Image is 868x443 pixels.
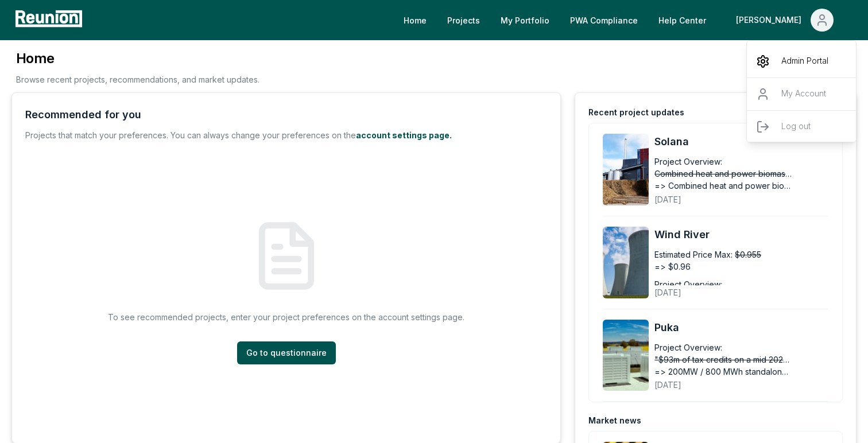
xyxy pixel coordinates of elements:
[747,45,857,77] a: Admin Portal
[237,341,336,364] a: Go to questionnaire
[654,353,792,366] span: "$93m of tax credits on a mid 2026 PIS deal for a project with a 20 year IG toll"
[603,227,649,298] img: Wind River
[654,180,792,192] span: => Combined heat and power biomass plant with energy community and [MEDICAL_DATA] adder
[735,248,761,261] span: $0.955
[654,341,722,353] div: Project Overview:
[25,130,356,140] span: Projects that match your preferences. You can always change your preferences on the
[654,366,792,378] span: => 200MW / 800 MWh standalone [PERSON_NAME] project in [US_STATE]. Spring 2026 PIS with 40% ITC (...
[781,55,828,68] p: Admin Portal
[394,9,857,32] nav: Main
[654,248,733,261] div: Estimated Price Max:
[654,156,722,168] div: Project Overview:
[781,87,826,101] p: My Account
[561,9,647,32] a: PWA Compliance
[588,107,684,118] div: Recent project updates
[649,9,715,32] a: Help Center
[588,415,641,426] div: Market news
[16,49,259,68] h3: Home
[736,9,806,32] div: [PERSON_NAME]
[603,134,649,205] img: Solana
[356,130,452,140] a: account settings page.
[654,278,841,298] div: [DATE]
[108,311,464,323] p: To see recommended projects, enter your project preferences on the account settings page.
[394,9,436,32] a: Home
[603,320,649,391] img: Puka
[654,168,792,180] span: Combined heat and power biomass plant with energy community adder
[438,9,489,32] a: Projects
[16,73,259,86] p: Browse recent projects, recommendations, and market updates.
[747,45,857,147] div: [PERSON_NAME]
[727,9,843,32] button: [PERSON_NAME]
[654,134,841,150] a: Solana
[654,227,841,243] a: Wind River
[654,320,841,336] a: Puka
[781,120,811,134] p: Log out
[654,371,841,391] div: [DATE]
[654,185,841,205] div: [DATE]
[654,261,691,273] span: => $0.96
[25,107,141,123] div: Recommended for you
[491,9,559,32] a: My Portfolio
